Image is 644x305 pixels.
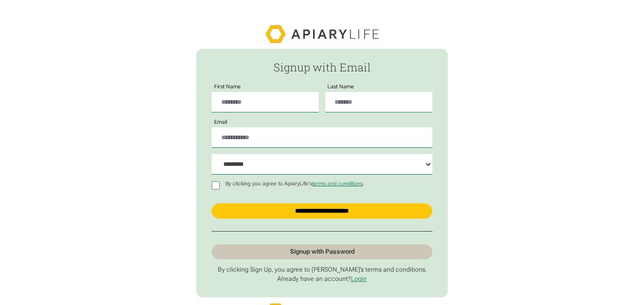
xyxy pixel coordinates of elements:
label: Email [212,119,230,125]
form: Passwordless Signup [196,49,448,298]
p: By clicking you agree to ApiaryLife's . [223,181,367,187]
label: First Name [212,84,243,90]
label: Last Name [325,84,357,90]
a: terms and conditions [312,180,363,187]
p: Already have an account? [212,275,432,283]
a: Login [351,275,367,282]
p: By clicking Sign Up, you agree to [PERSON_NAME]’s terms and conditions. [212,266,432,274]
a: Signup with Password [212,244,432,260]
h2: Signup with Email [212,61,432,73]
